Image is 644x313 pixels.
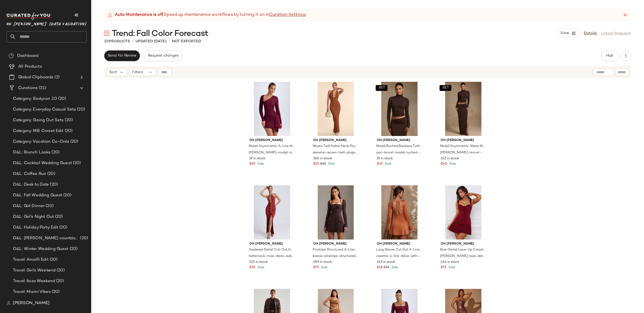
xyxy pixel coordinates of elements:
[13,192,62,198] span: O&L: Fall Wedding Guest
[13,106,76,113] span: Category: Everyday Casual Sets
[269,12,306,18] a: Curation Settings
[313,242,358,246] span: Oh [PERSON_NAME]
[320,266,328,269] span: Sale
[55,278,64,284] span: (20)
[104,50,140,61] button: Send for Review
[313,265,319,270] span: $75
[13,203,45,209] span: O&L: Girl Dinner
[64,117,73,123] span: (20)
[112,28,208,39] span: Trend: Fall Color Forecast
[169,38,170,45] span: •
[107,12,306,18] div: Speed up maintenance workflows by turning it on in
[13,235,79,241] span: O&L: [PERSON_NAME] countdown
[13,117,64,123] span: Category: Going Out Sets
[13,160,72,166] span: O&L: Cocktail Wedding Guest
[249,242,295,246] span: Oh [PERSON_NAME]
[584,31,597,36] a: Details
[377,162,383,167] span: $35
[256,162,264,166] span: Sale
[6,301,11,305] img: svg%3e
[441,260,459,265] span: 441 in stock
[51,289,60,295] span: (20)
[132,69,143,75] span: Filters
[69,139,78,145] span: (20)
[378,86,385,90] span: SET
[436,185,490,240] img: evangeline-bow-detail-lace-up-corset-mini-dress-berry-red_1_240920031817.jpg
[132,38,133,45] span: •
[377,260,395,265] span: 149 in stock
[6,18,87,28] span: Oh [PERSON_NAME] (Data Validation)
[62,192,71,198] span: (20)
[13,278,55,284] span: Travel: Ibiza Weekend
[372,185,426,240] img: 5869_10_Cosette-Tan-Aline-Dress-With-Tie.jpg
[313,144,358,149] span: Woven Twill Halter Neck Plunge Maxi Dress in Chestnut Brown
[249,162,255,167] span: $55
[377,138,422,143] span: Oh [PERSON_NAME]
[13,246,69,252] span: O&L: Winter Wedding Guest
[440,248,485,252] span: Bow-Detail Lace-Up Corset Mini Dress in [PERSON_NAME] Red
[249,248,294,252] span: Hardware Detail Cut-Out Halterneck Maxi Dress in [GEOGRAPHIC_DATA] Brown
[377,242,422,246] span: Oh [PERSON_NAME]
[313,260,332,265] span: 289 in stock
[13,96,57,102] span: Category: Bodycon 2.0
[18,85,38,91] span: Curations
[376,85,387,91] button: SET
[601,50,618,61] button: Hub
[560,31,569,35] span: View
[49,182,58,188] span: (20)
[249,260,268,265] span: 525 in stock
[390,266,398,269] span: Sale
[606,54,613,58] span: Hub
[54,214,63,220] span: (20)
[245,185,299,240] img: 9268-AuburnBrown_Margot_4_94131824-4719-44c1-98e5-8c1a47eba83d.jpg
[109,69,117,75] span: Sort
[447,266,455,269] span: Sale
[448,162,456,166] span: Sale
[172,39,201,44] p: Not Exported
[13,214,54,220] span: O&L: Girl’s Night Out
[46,171,55,177] span: (20)
[104,39,109,43] span: 20
[383,265,389,270] span: $55
[377,265,382,270] span: $18
[313,138,358,143] span: Oh [PERSON_NAME]
[557,29,580,37] button: View
[249,144,294,149] span: Modal Asymmetric A-Line Mini Dress in Wine Red
[377,156,393,161] span: 19 in stock
[376,254,422,259] span: cosette-a-line-dress-with-tie-tan
[104,31,109,36] img: svg%3e
[376,144,422,149] span: Modal Ruched Backless Turtleneck Top in Chocolate Brown
[309,82,363,136] img: 7841-ChestnutBrown_Demeter_9.jpg
[372,82,426,136] img: auri-tencel-modal-ruched-backless-turtleneck-top-chocolate-brown_1_250304114135.jpg
[6,12,52,20] img: cfy_white_logo.C9jOOHJF.svg
[18,64,42,70] span: All Products
[17,53,38,59] span: Dashboard
[384,162,391,166] span: Sale
[313,162,319,167] span: $25
[13,224,58,231] span: O&L: Holiday Party Edit
[440,254,485,259] span: [PERSON_NAME]-bow-detail-lace-up-corset-mini-dress-[PERSON_NAME]-red
[436,82,490,136] img: nadine-tencel-modal-asymmetric-waist-maxi-skirt-chocolate-brown_1_250220064133.jpg
[64,128,73,134] span: (20)
[79,235,88,241] span: (20)
[45,203,54,209] span: (20)
[313,150,358,155] span: demeter-woven-twill-pluge-neck-maxi-dress-[PERSON_NAME]
[50,149,60,156] span: (20)
[13,300,50,307] span: [PERSON_NAME]
[53,74,59,80] span: (2)
[147,54,178,58] span: Request changes
[144,50,182,61] button: Request changes
[38,85,46,91] span: (31)
[13,182,49,188] span: O&L: Desk to Date
[442,86,449,90] span: SET
[441,138,486,143] span: Oh [PERSON_NAME]
[320,162,326,167] span: $65
[249,254,294,259] span: halterneck-maxi-dress-auburn-brown
[440,150,485,155] span: [PERSON_NAME]-tencel-modal-asymmetric-waist-maxi-skirt-chocolate-brown
[76,106,85,113] span: (20)
[376,248,422,252] span: Long Sleeve Cut Out A-Line Mini Dress in Tan
[309,185,363,240] img: ksenia-pinstripe-structured-a-line-mini-dress-chocolate-brown_1_250304021719.jpg
[249,265,255,270] span: $70
[249,138,295,143] span: Oh [PERSON_NAME]
[313,254,358,259] span: ksenia-pinstripe-structured-a-line-mini-dress-chocolate-brown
